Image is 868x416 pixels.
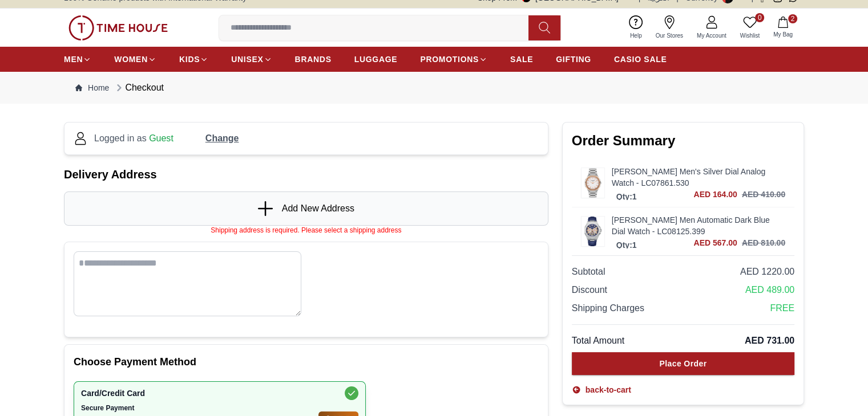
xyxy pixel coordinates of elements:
[64,226,548,235] div: Shipping address is required. Please select a shipping address
[612,166,785,189] a: [PERSON_NAME] Men's Silver Dial Analog Watch - LC07861.530
[282,202,354,215] span: Add New Address
[651,31,688,40] span: Our Stores
[582,217,604,246] img: ...
[572,301,644,315] span: Shipping Charges
[572,265,605,279] span: Subtotal
[659,358,706,369] div: Place Order
[692,31,731,40] span: My Account
[770,301,794,315] span: FREE
[693,189,737,200] span: AED 164.00
[420,54,479,65] span: PROMOTIONS
[755,13,764,22] span: 0
[745,334,794,348] span: AED 731.00
[572,283,607,297] span: Discount
[64,72,804,104] nav: Breadcrumb
[295,54,332,65] span: BRANDS
[766,14,800,41] button: 2My Bag
[556,54,591,65] span: GIFTING
[572,132,794,150] h2: Order Summary
[510,49,533,70] a: SALE
[649,13,690,42] a: Our Stores
[614,54,667,65] span: CASIO SALE
[81,389,314,398] span: Card/Credit Card
[614,239,639,251] p: Qty: 1
[614,191,639,202] p: Qty: 1
[745,283,794,297] span: AED 489.00
[75,82,109,93] a: Home
[149,133,173,143] span: Guest
[74,354,539,370] h2: Choose Payment Method
[64,54,83,65] span: MEN
[736,31,764,40] span: Wishlist
[114,54,148,65] span: WOMEN
[231,54,263,65] span: UNISEX
[354,49,398,70] a: LUGGAGE
[572,352,794,375] button: Place Order
[625,31,647,40] span: Help
[556,49,591,70] a: GIFTING
[179,54,200,65] span: KIDS
[612,214,785,237] a: [PERSON_NAME] Men Automatic Dark Blue Dial Watch - LC08125.399
[740,265,794,279] span: AED 1220.00
[64,166,548,182] h1: Delivery Address
[572,384,631,395] a: back-to-cart
[179,49,208,70] a: KIDS
[420,49,487,70] a: PROMOTIONS
[788,14,797,23] span: 2
[693,237,737,248] span: AED 567.00
[614,49,667,70] a: CASIO SALE
[510,54,533,65] span: SALE
[68,15,168,40] img: ...
[572,334,625,348] span: Total Amount
[205,132,239,145] span: Change
[742,189,785,200] h3: AED 410.00
[295,49,332,70] a: BRANDS
[733,13,766,42] a: 0Wishlist
[231,49,272,70] a: UNISEX
[623,13,649,42] a: Help
[64,49,91,70] a: MEN
[114,81,164,95] div: Checkout
[769,30,797,39] span: My Bag
[94,132,173,145] p: Logged in as
[354,54,398,65] span: LUGGAGE
[582,168,604,197] img: ...
[81,403,314,413] span: Secure Payment
[742,237,785,248] h3: AED 810.00
[114,49,156,70] a: WOMEN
